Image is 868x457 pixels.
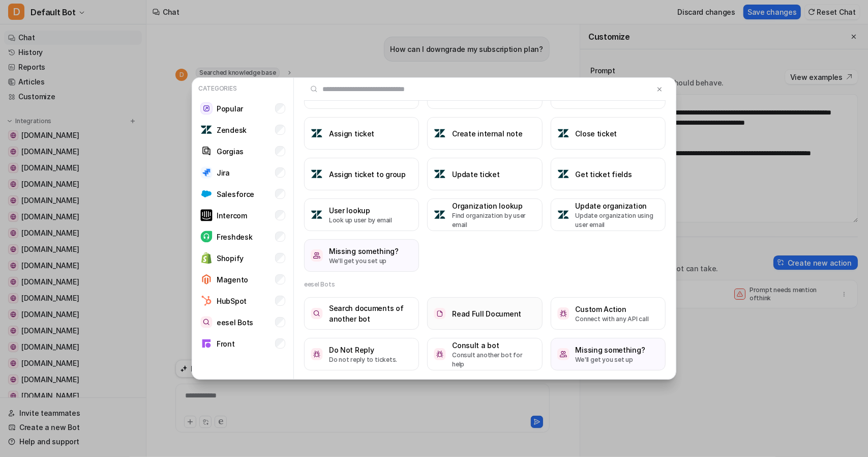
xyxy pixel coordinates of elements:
h3: Missing something? [329,246,399,256]
img: /missing-something [311,249,323,262]
h3: Custom Action [576,304,649,315]
h3: Read Full Document [452,308,521,319]
img: Create internal note [434,127,446,139]
p: Update organization using user email [576,211,659,230]
h3: Close ticket [576,128,617,139]
img: Consult a bot [434,348,446,360]
h3: Create internal note [452,128,522,139]
h3: Missing something? [576,345,645,355]
h3: Assign ticket to group [329,169,406,180]
button: User lookupUser lookupLook up user by email [304,198,419,231]
p: Consult another bot for help [452,351,535,369]
h2: eesel Bots [304,280,335,289]
p: We'll get you set up [576,355,645,364]
h3: Do Not Reply [329,345,397,355]
img: Search documents of another bot [311,308,323,320]
button: Close ticketClose ticket [551,117,666,150]
button: Search documents of another botSearch documents of another bot [304,297,419,330]
img: Custom Action [557,307,570,319]
img: Update organization [557,209,570,221]
button: Create internal noteCreate internal note [427,117,542,150]
h3: Get ticket fields [576,169,632,180]
p: Salesforce [217,189,254,199]
h3: Assign ticket [329,128,374,139]
button: Update ticketUpdate ticket [427,158,542,190]
h3: User lookup [329,205,392,216]
p: Shopify [217,253,244,264]
button: Update organizationUpdate organizationUpdate organization using user email [551,198,666,231]
p: Popular [217,103,243,114]
img: Close ticket [557,127,570,139]
p: Look up user by email [329,216,392,225]
img: Update ticket [434,168,446,180]
button: Custom ActionCustom ActionConnect with any API call [551,297,666,330]
img: User lookup [311,209,323,221]
p: Zendesk [217,125,247,135]
h3: Update ticket [452,169,499,180]
button: Consult a botConsult a botConsult another bot for help [427,338,542,370]
button: Assign ticket to groupAssign ticket to group [304,158,419,190]
h3: Update organization [576,201,659,211]
button: Read Full DocumentRead Full Document [427,297,542,330]
button: Organization lookupOrganization lookupFind organization by user email [427,198,542,231]
h3: Organization lookup [452,201,535,211]
img: Assign ticket [311,127,323,139]
h3: Search documents of another bot [329,303,412,324]
img: Read Full Document [434,308,446,320]
button: Get ticket fieldsGet ticket fields [551,158,666,190]
p: HubSpot [217,296,247,306]
p: Front [217,338,235,349]
p: eesel Bots [217,317,253,328]
p: Magento [217,274,248,285]
button: Assign ticketAssign ticket [304,117,419,150]
img: Do Not Reply [311,348,323,360]
p: Connect with any API call [576,315,649,324]
p: Freshdesk [217,232,252,242]
button: /missing-somethingMissing something?We'll get you set up [304,239,419,272]
img: Get ticket fields [557,168,570,180]
p: Categories [196,82,289,95]
h3: Consult a bot [452,340,535,351]
button: /missing-somethingMissing something?We'll get you set up [551,338,666,370]
img: Assign ticket to group [311,168,323,180]
p: Jira [217,167,230,178]
p: Find organization by user email [452,211,535,230]
img: Organization lookup [434,209,446,221]
button: Do Not ReplyDo Not ReplyDo not reply to tickets. [304,338,419,370]
p: Intercom [217,210,247,221]
img: /missing-something [557,348,570,360]
p: Do not reply to tickets. [329,355,397,364]
p: Gorgias [217,146,244,157]
p: We'll get you set up [329,256,399,266]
